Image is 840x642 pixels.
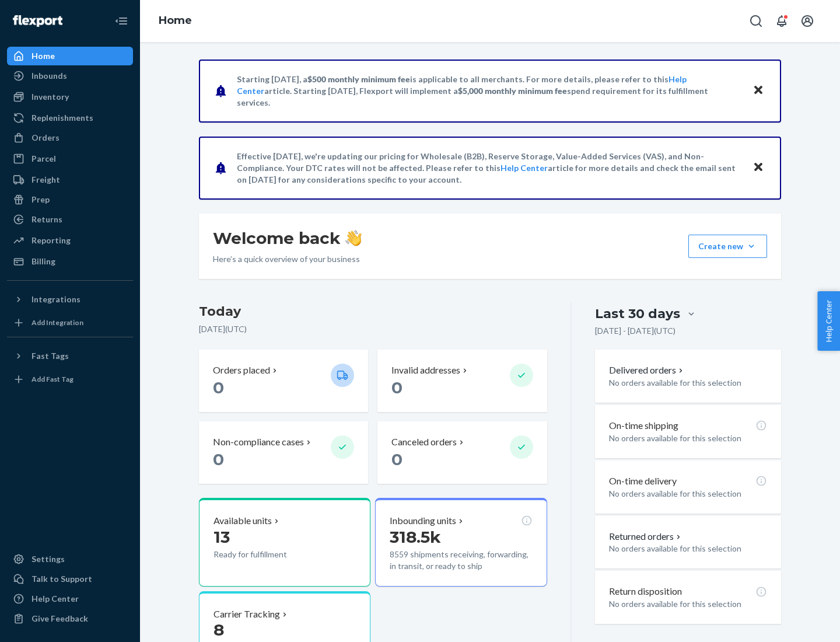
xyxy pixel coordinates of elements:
[7,149,133,168] a: Parcel
[32,350,69,362] div: Fast Tags
[32,50,55,62] div: Home
[213,549,321,560] p: Ready for fulfillment
[377,350,547,412] button: Invalid addresses 0
[7,370,133,389] a: Add Fast Tag
[7,570,133,588] a: Talk to Support
[501,163,548,173] a: Help Center
[377,421,547,484] button: Canceled orders 0
[213,253,362,265] p: Here’s a quick overview of your business
[213,378,224,397] span: 0
[32,613,88,624] div: Give Feedback
[609,585,682,598] p: Return disposition
[110,9,133,33] button: Close Navigation
[32,573,92,585] div: Talk to Support
[7,109,133,127] a: Replenishments
[595,305,680,323] div: Last 30 days
[32,235,71,246] div: Reporting
[32,374,73,384] div: Add Fast Tag
[32,174,60,186] div: Freight
[688,235,767,258] button: Create new
[32,256,55,267] div: Billing
[32,194,50,205] div: Prep
[32,132,60,144] div: Orders
[237,74,741,109] p: Starting [DATE], a is applicable to all merchants. For more details, please refer to this article...
[307,74,410,84] span: $500 monthly minimum fee
[595,325,675,337] p: [DATE] - [DATE] ( UTC )
[32,91,69,103] div: Inventory
[609,432,767,444] p: No orders available for this selection
[770,9,793,33] button: Open notifications
[390,549,532,572] p: 8559 shipments receiving, forwarding, in transit, or ready to ship
[159,14,192,27] a: Home
[7,347,133,365] button: Fast Tags
[199,421,368,484] button: Non-compliance cases 0
[751,159,766,176] button: Close
[7,313,133,332] a: Add Integration
[7,589,133,608] a: Help Center
[32,553,65,565] div: Settings
[199,302,547,321] h3: Today
[817,291,840,351] button: Help Center
[32,214,62,225] div: Returns
[213,620,224,640] span: 8
[32,294,80,305] div: Integrations
[32,593,79,605] div: Help Center
[32,153,56,165] div: Parcel
[213,514,272,528] p: Available units
[391,364,460,377] p: Invalid addresses
[744,9,768,33] button: Open Search Box
[213,228,362,249] h1: Welcome back
[796,9,819,33] button: Open account menu
[609,377,767,389] p: No orders available for this selection
[7,231,133,250] a: Reporting
[458,86,567,96] span: $5,000 monthly minimum fee
[609,474,677,488] p: On-time delivery
[7,252,133,271] a: Billing
[213,608,280,621] p: Carrier Tracking
[7,550,133,568] a: Settings
[213,435,304,449] p: Non-compliance cases
[7,88,133,106] a: Inventory
[199,323,547,335] p: [DATE] ( UTC )
[609,543,767,554] p: No orders available for this selection
[213,449,224,469] span: 0
[7,128,133,147] a: Orders
[609,419,678,432] p: On-time shipping
[390,527,441,547] span: 318.5k
[609,598,767,610] p: No orders available for this selection
[7,67,133,85] a: Inbounds
[375,498,547,587] button: Inbounding units318.5k8559 shipments receiving, forwarding, in transit, or ready to ship
[32,112,93,124] div: Replenishments
[32,317,83,327] div: Add Integration
[149,4,201,38] ol: breadcrumbs
[390,514,456,528] p: Inbounding units
[213,527,230,547] span: 13
[32,70,67,82] div: Inbounds
[7,47,133,65] a: Home
[345,230,362,246] img: hand-wave emoji
[7,190,133,209] a: Prep
[609,488,767,500] p: No orders available for this selection
[213,364,270,377] p: Orders placed
[237,151,741,186] p: Effective [DATE], we're updating our pricing for Wholesale (B2B), Reserve Storage, Value-Added Se...
[391,378,402,397] span: 0
[391,449,402,469] span: 0
[391,435,457,449] p: Canceled orders
[609,364,685,377] button: Delivered orders
[13,15,62,27] img: Flexport logo
[7,290,133,309] button: Integrations
[7,210,133,229] a: Returns
[7,609,133,628] button: Give Feedback
[609,530,683,543] button: Returned orders
[7,170,133,189] a: Freight
[751,82,766,99] button: Close
[199,498,370,587] button: Available units13Ready for fulfillment
[199,350,368,412] button: Orders placed 0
